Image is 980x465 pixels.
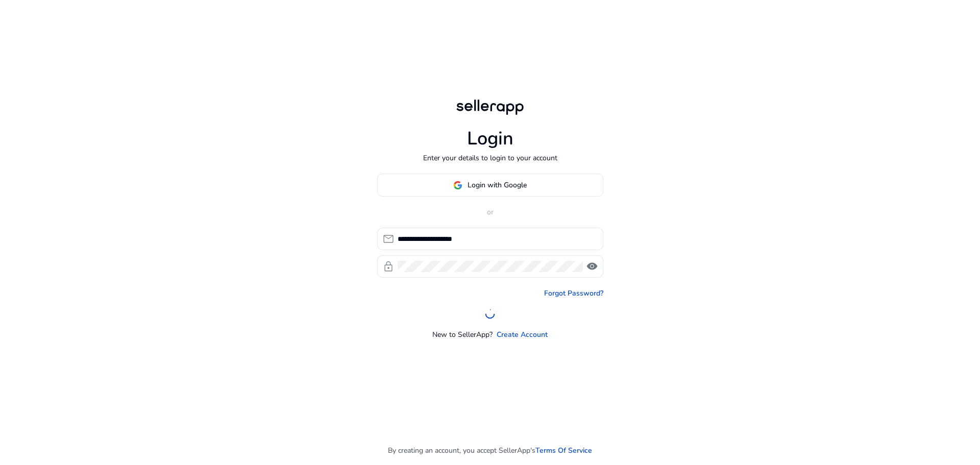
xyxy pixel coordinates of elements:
p: Enter your details to login to your account [423,153,557,163]
h1: Login [467,128,513,150]
span: mail [382,233,395,245]
p: or [377,207,603,217]
img: google-logo.svg [453,181,462,190]
a: Create Account [497,329,548,340]
span: visibility [586,260,598,273]
a: Forgot Password? [544,288,603,299]
span: lock [382,260,395,273]
a: Terms Of Service [535,445,592,456]
p: New to SellerApp? [432,329,493,340]
button: Login with Google [377,174,603,197]
span: Login with Google [468,180,527,190]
